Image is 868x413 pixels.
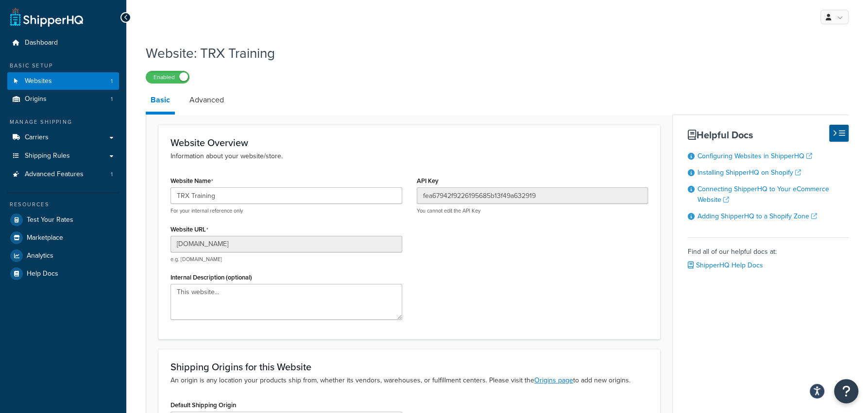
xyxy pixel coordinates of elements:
label: Website URL [170,226,208,233]
span: Origins [25,95,47,103]
p: An origin is any location your products ship from, whether its vendors, warehouses, or fulfillmen... [170,375,648,386]
a: Dashboard [7,34,119,52]
a: Adding ShipperHQ to a Shopify Zone [697,211,817,221]
a: Installing ShipperHQ on Shopify [697,167,800,178]
span: Test Your Rates [27,216,73,224]
a: Basic [146,88,175,115]
span: Marketplace [27,234,63,242]
span: 1 [111,95,113,103]
h3: Helpful Docs [687,130,849,140]
label: API Key [417,177,439,184]
label: Enabled [146,71,189,83]
span: 1 [111,170,113,179]
a: Advanced Features1 [7,165,119,183]
a: Marketplace [7,229,119,247]
label: Website Name [170,177,213,185]
a: Carriers [7,129,119,147]
a: Websites1 [7,72,119,90]
a: Test Your Rates [7,211,119,229]
button: Hide Help Docs [829,125,849,142]
a: Help Docs [7,265,119,282]
span: 1 [111,77,113,85]
h3: Website Overview [170,137,648,148]
span: Advanced Features [25,170,84,179]
p: For your internal reference only [170,207,402,215]
p: e.g. [DOMAIN_NAME] [170,256,402,263]
label: Internal Description (optional) [170,274,252,281]
a: Analytics [7,247,119,264]
a: Origins page [534,375,573,385]
button: Open Resource Center [834,379,858,403]
a: Configuring Websites in ShipperHQ [697,151,812,161]
textarea: This website... [170,284,402,320]
h3: Shipping Origins for this Website [170,362,648,372]
span: Carriers [25,133,49,142]
span: Help Docs [27,270,58,278]
h1: Website: TRX Training [146,44,836,63]
span: Dashboard [25,39,58,47]
p: Information about your website/store. [170,151,648,162]
li: Websites [7,72,119,90]
div: Find all of our helpful docs at: [687,237,849,272]
a: ShipperHQ Help Docs [687,260,763,270]
span: Analytics [27,252,53,260]
a: Shipping Rules [7,147,119,165]
a: Connecting ShipperHQ to Your eCommerce Website [697,184,829,205]
div: Basic Setup [7,62,119,70]
li: Advanced Features [7,165,119,183]
div: Manage Shipping [7,118,119,126]
span: Shipping Rules [25,152,70,160]
input: XDL713J089NBV22 [417,187,648,204]
a: Advanced [185,88,229,112]
span: Websites [25,77,52,85]
li: Origins [7,90,119,108]
div: Resources [7,200,119,209]
a: Origins1 [7,90,119,108]
label: Default Shipping Origin [170,401,236,409]
p: You cannot edit the API Key [417,207,648,215]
